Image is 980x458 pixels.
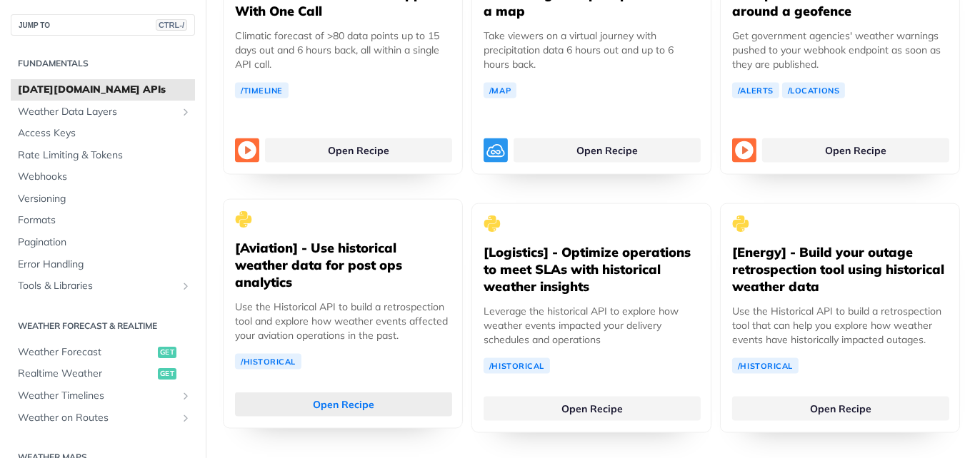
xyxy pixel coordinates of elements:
a: Open Recipe [484,397,701,421]
a: Weather on RoutesShow subpages for Weather on Routes [11,407,195,429]
p: Climatic forecast of >80 data points up to 15 days out and 6 hours back, all within a single API ... [235,29,451,71]
a: Pagination [11,232,195,253]
a: Rate Limiting & Tokens [11,145,195,166]
p: Get government agencies' weather warnings pushed to your webhook endpoint as soon as they are pub... [732,29,948,71]
a: Weather Forecastget [11,342,195,363]
a: /Historical [732,358,799,374]
a: Error Handling [11,254,195,275]
a: /Timeline [235,83,289,98]
span: Tools & Libraries [18,279,176,293]
h5: [Logistics] - Optimize operations to meet SLAs with historical weather insights [484,244,699,295]
p: Leverage the historical API to explore how weather events impacted your delivery schedules and op... [484,304,699,347]
a: Weather Data LayersShow subpages for Weather Data Layers [11,101,195,123]
span: Weather on Routes [18,411,176,425]
span: Error Handling [18,258,191,272]
a: Webhooks [11,166,195,188]
p: Take viewers on a virtual journey with precipitation data 6 hours out and up to 6 hours back. [484,29,699,71]
h5: [Aviation] - Use historical weather data for post ops analytics [235,240,451,291]
a: Open Recipe [762,138,949,163]
a: Open Recipe [235,392,452,417]
a: Formats [11,210,195,231]
span: get [158,347,176,358]
a: /Locations [782,83,846,98]
a: /Historical [235,354,301,370]
span: Realtime Weather [18,367,154,381]
span: Webhooks [18,170,191,184]
button: JUMP TOCTRL-/ [11,14,195,36]
button: Show subpages for Tools & Libraries [180,280,191,292]
a: /Alerts [732,83,779,98]
span: Pagination [18,235,191,250]
h5: [Energy] - Build your outage retrospection tool using historical weather data [732,244,948,295]
span: Weather Timelines [18,389,176,403]
span: Formats [18,213,191,228]
p: Use the Historical API to build a retrospection tool and explore how weather events affected your... [235,300,451,342]
button: Show subpages for Weather Timelines [180,390,191,402]
a: Weather TimelinesShow subpages for Weather Timelines [11,385,195,407]
button: Show subpages for Weather on Routes [180,412,191,424]
a: Tools & LibrariesShow subpages for Tools & Libraries [11,275,195,297]
button: Show subpages for Weather Data Layers [180,106,191,118]
a: Open Recipe [732,397,949,421]
a: /Historical [484,358,550,374]
span: Weather Forecast [18,345,154,360]
a: Access Keys [11,123,195,144]
a: Open Recipe [514,138,701,163]
span: Versioning [18,192,191,206]
span: CTRL-/ [156,19,187,31]
a: /Map [484,83,516,98]
p: Use the Historical API to build a retrospection tool that can help you explore how weather events... [732,304,948,347]
a: Open Recipe [265,138,452,163]
span: Rate Limiting & Tokens [18,148,191,163]
a: Versioning [11,188,195,210]
span: Weather Data Layers [18,105,176,119]
a: [DATE][DOMAIN_NAME] APIs [11,79,195,101]
a: Realtime Weatherget [11,363,195,385]
span: get [158,368,176,380]
span: Access Keys [18,126,191,141]
h2: Fundamentals [11,57,195,70]
h2: Weather Forecast & realtime [11,320,195,332]
span: [DATE][DOMAIN_NAME] APIs [18,83,191,97]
